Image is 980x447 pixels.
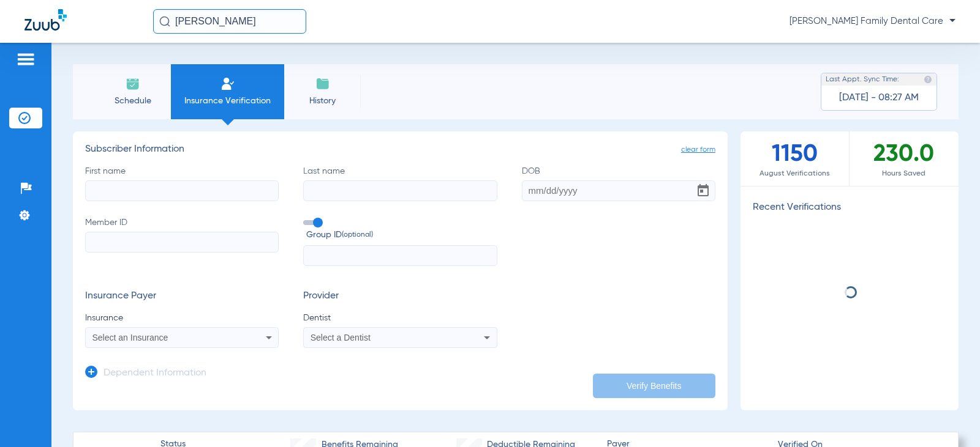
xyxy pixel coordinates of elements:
[691,179,715,203] button: Open calendar
[790,15,956,28] span: [PERSON_NAME] Family Dental Care
[85,165,279,201] label: First name
[85,144,715,156] h3: Subscriber Information
[850,131,959,186] div: 230.0
[104,368,206,380] h3: Dependent Information
[104,95,162,107] span: Schedule
[16,52,36,67] img: hamburger-icon
[826,73,899,86] span: Last Appt. Sync Time:
[315,76,330,91] img: History
[24,9,67,31] img: Zuub Logo
[293,95,352,107] span: History
[303,312,497,324] span: Dentist
[85,312,279,324] span: Insurance
[159,16,170,27] img: Search Icon
[924,75,932,84] img: last sync help info
[681,144,715,156] span: clear form
[85,290,279,303] h3: Insurance Payer
[180,95,275,107] span: Insurance Verification
[839,92,919,104] span: [DATE] - 08:27 AM
[522,165,715,201] label: DOB
[303,180,497,201] input: Last name
[741,168,849,180] span: August Verifications
[92,333,168,342] span: Select an Insurance
[850,168,959,180] span: Hours Saved
[303,290,497,303] h3: Provider
[303,165,497,201] label: Last name
[741,202,959,214] h3: Recent Verifications
[306,229,497,242] span: Group ID
[85,232,279,253] input: Member ID
[85,180,279,201] input: First name
[522,180,715,201] input: DOBOpen calendar
[221,76,235,91] img: Manual Insurance Verification
[126,76,140,91] img: Schedule
[153,9,306,34] input: Search for patients
[311,333,371,342] span: Select a Dentist
[741,131,850,186] div: 1150
[85,216,279,267] label: Member ID
[342,229,373,242] small: (optional)
[593,374,715,398] button: Verify Benefits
